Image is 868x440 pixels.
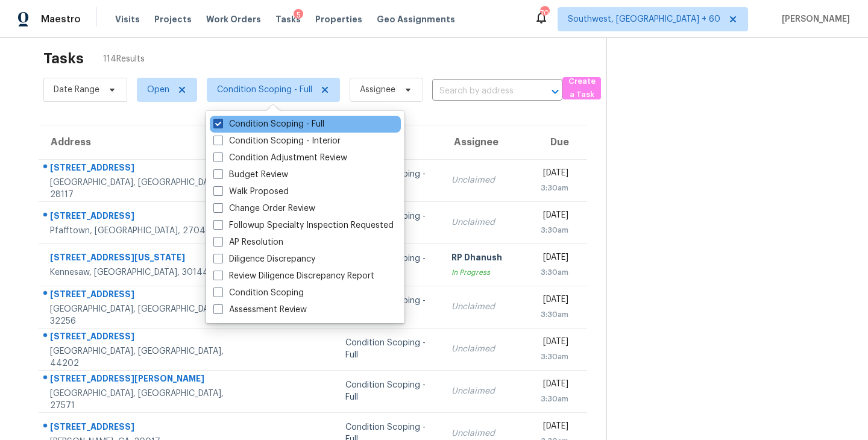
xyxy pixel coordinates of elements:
[451,343,521,355] div: Unclaimed
[50,303,237,327] div: [GEOGRAPHIC_DATA], [GEOGRAPHIC_DATA], 32256
[217,84,312,96] span: Condition Scoping - Full
[213,219,394,231] label: Followup Specialty Inspection Requested
[213,203,315,215] label: Change Order Review
[147,84,169,96] span: Open
[213,135,341,147] label: Condition Scoping - Interior
[345,337,432,361] div: Condition Scoping - Full
[154,13,192,25] span: Projects
[213,253,315,265] label: Diligence Discrepancy
[50,330,237,345] div: [STREET_ADDRESS]
[50,266,237,278] div: Kennesaw, [GEOGRAPHIC_DATA], 30144
[213,186,289,198] label: Walk Proposed
[541,309,568,321] div: 3:30am
[103,53,145,65] span: 114 Results
[360,84,395,96] span: Assignee
[115,13,140,25] span: Visits
[50,372,237,388] div: [STREET_ADDRESS][PERSON_NAME]
[541,167,568,182] div: [DATE]
[451,301,521,313] div: Unclaimed
[213,152,347,164] label: Condition Adjustment Review
[294,9,303,21] div: 5
[541,393,568,405] div: 3:30am
[540,7,549,19] div: 700
[50,225,237,237] div: Pfafftown, [GEOGRAPHIC_DATA], 27040
[213,236,283,248] label: AP Resolution
[432,82,529,101] input: Search by address
[39,125,247,159] th: Address
[206,13,261,25] span: Work Orders
[50,288,237,303] div: [STREET_ADDRESS]
[451,266,521,278] div: In Progress
[50,388,237,412] div: [GEOGRAPHIC_DATA], [GEOGRAPHIC_DATA], 27571
[541,182,568,194] div: 3:30am
[54,84,99,96] span: Date Range
[275,15,301,24] span: Tasks
[213,169,288,181] label: Budget Review
[541,351,568,363] div: 3:30am
[43,52,84,64] h2: Tasks
[451,251,521,266] div: RP Dhanush
[50,251,237,266] div: [STREET_ADDRESS][US_STATE]
[377,13,455,25] span: Geo Assignments
[50,345,237,369] div: [GEOGRAPHIC_DATA], [GEOGRAPHIC_DATA], 44202
[531,125,587,159] th: Due
[547,83,564,100] button: Open
[541,209,568,224] div: [DATE]
[541,251,568,266] div: [DATE]
[541,294,568,309] div: [DATE]
[451,216,521,228] div: Unclaimed
[213,118,324,130] label: Condition Scoping - Full
[777,13,850,25] span: [PERSON_NAME]
[41,13,81,25] span: Maestro
[541,378,568,393] div: [DATE]
[541,266,568,278] div: 3:30am
[451,427,521,439] div: Unclaimed
[213,304,307,316] label: Assessment Review
[541,336,568,351] div: [DATE]
[345,379,432,403] div: Condition Scoping - Full
[568,13,720,25] span: Southwest, [GEOGRAPHIC_DATA] + 60
[213,287,304,299] label: Condition Scoping
[562,77,601,99] button: Create a Task
[50,210,237,225] div: [STREET_ADDRESS]
[568,75,595,102] span: Create a Task
[315,13,362,25] span: Properties
[50,421,237,436] div: [STREET_ADDRESS]
[50,162,237,177] div: [STREET_ADDRESS]
[442,125,531,159] th: Assignee
[451,385,521,397] div: Unclaimed
[451,174,521,186] div: Unclaimed
[50,177,237,201] div: [GEOGRAPHIC_DATA], [GEOGRAPHIC_DATA], 28117
[541,224,568,236] div: 3:30am
[541,420,568,435] div: [DATE]
[213,270,374,282] label: Review Diligence Discrepancy Report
